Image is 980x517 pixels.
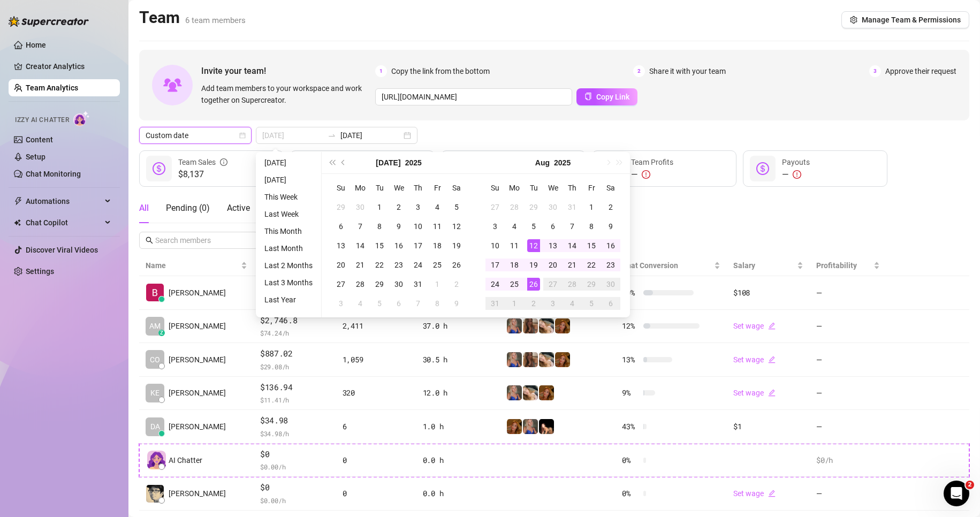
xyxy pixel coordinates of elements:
td: 2025-07-22 [370,255,389,275]
div: 9 [392,220,405,233]
div: 28 [354,278,367,291]
div: 26 [450,258,463,271]
a: Discover Viral Videos [26,246,98,254]
div: 3 [412,201,424,214]
th: Name [139,255,254,276]
div: 14 [354,239,367,252]
span: exclamation-circle [793,170,801,179]
div: 29 [373,278,386,291]
a: Set wageedit [733,489,776,498]
div: $108 [733,287,803,299]
td: 2025-07-01 [370,197,389,217]
span: Custom date [146,127,245,143]
div: 13 [335,239,347,252]
td: 2025-07-11 [428,217,447,236]
td: — [810,343,886,377]
div: All [139,202,149,215]
td: 2025-08-19 [524,255,543,275]
div: 5 [585,297,598,310]
th: Mo [351,178,370,197]
div: 21 [566,258,579,271]
span: to [328,131,336,140]
td: 2025-07-08 [370,217,389,236]
td: 2025-07-10 [408,217,428,236]
td: 2025-07-31 [408,275,428,294]
span: Invite your team! [201,64,375,78]
div: 29 [527,201,540,214]
div: 8 [373,220,386,233]
td: 2025-09-05 [582,294,601,313]
span: copy [584,93,592,100]
div: 15 [373,239,386,252]
td: 2025-08-14 [563,236,582,255]
td: 2025-08-04 [505,217,524,236]
img: logo-BBDzfeDw.svg [9,16,89,27]
td: 2025-08-15 [582,236,601,255]
div: 25 [431,258,444,271]
div: 29 [335,201,347,214]
td: 2025-07-18 [428,236,447,255]
a: Team Analytics [26,83,78,92]
div: 20 [335,258,347,271]
div: 6 [392,297,405,310]
div: 16 [392,239,405,252]
div: 23 [392,258,405,271]
div: Team Sales [178,156,227,168]
td: 2025-07-25 [428,255,447,275]
div: 28 [566,278,579,291]
td: 2025-07-28 [351,275,370,294]
span: $887.02 [260,347,330,360]
img: izzy-ai-chatter-avatar-DDCN_rTZ.svg [147,451,166,469]
div: 1 [431,278,444,291]
span: Chat Conversion [622,261,678,270]
span: Chat Copilot [26,214,102,231]
td: 2025-08-25 [505,275,524,294]
li: This Week [260,191,317,203]
span: dollar-circle [153,162,165,175]
span: 2 [633,65,645,77]
td: 2025-08-07 [408,294,428,313]
button: Manage Team & Permissions [841,11,969,28]
div: 7 [354,220,367,233]
div: 3 [489,220,502,233]
div: 2 [450,278,463,291]
div: 10 [489,239,502,252]
img: Ambie [523,419,538,434]
input: Start date [262,130,323,141]
div: z [158,330,165,336]
span: setting [850,16,857,24]
td: 2025-08-24 [485,275,505,294]
td: 2025-08-17 [485,255,505,275]
span: 20 % [622,287,639,299]
td: 2025-07-13 [331,236,351,255]
div: 4 [354,297,367,310]
td: 2025-07-04 [428,197,447,217]
th: Su [331,178,351,197]
td: 2025-07-21 [351,255,370,275]
div: 6 [335,220,347,233]
span: swap-right [328,131,336,140]
div: 25 [508,278,521,291]
img: Danielle [555,352,570,367]
img: Brittany️‍ [539,419,554,434]
div: 9 [604,220,617,233]
span: thunderbolt [14,197,22,206]
iframe: Intercom live chat [944,481,969,506]
div: 27 [335,278,347,291]
td: 2025-08-05 [370,294,389,313]
input: End date [340,130,401,141]
span: dollar-circle [756,162,769,175]
div: 30 [604,278,617,291]
td: 2025-08-10 [485,236,505,255]
td: 2025-08-04 [351,294,370,313]
div: 20 [546,258,559,271]
span: AM [149,320,161,332]
td: 2025-08-02 [601,197,620,217]
div: 24 [489,278,502,291]
div: 5 [527,220,540,233]
td: 2025-07-19 [447,236,466,255]
span: Copy the link from the bottom [391,65,490,77]
div: 5 [450,201,463,214]
div: 28 [508,201,521,214]
th: Su [485,178,505,197]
